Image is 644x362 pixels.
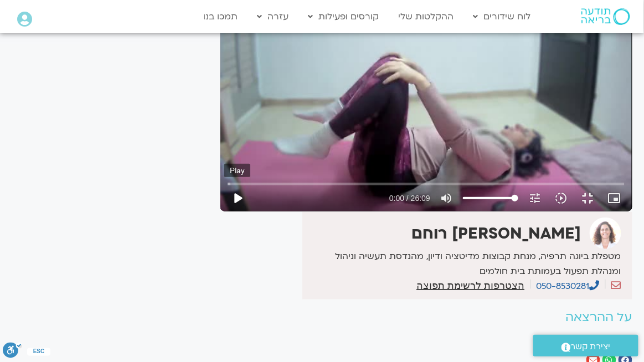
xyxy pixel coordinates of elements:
span: יצירת קשר [571,339,611,354]
a: לוח שידורים [467,6,536,27]
p: מטפלת ביוגה תרפיה, מנחת קבוצות מדיטציה ודיון, מהנדסת תעשיה וניהול ומנהלת תפעול בעמותת בית חולמים [305,249,621,279]
a: עזרה [251,6,294,27]
a: קורסים ופעילות [302,6,384,27]
h2: על ההרצאה [220,311,632,324]
a: ההקלטות שלי [393,6,459,27]
img: תודעה בריאה [581,8,630,25]
a: 050-8530281 [537,280,600,292]
a: הצטרפות לרשימת תפוצה [416,281,524,291]
img: אורנה סמלסון רוחם [590,218,621,249]
a: יצירת קשר [533,335,638,356]
a: תמכו בנו [198,6,243,27]
strong: [PERSON_NAME] רוחם [412,223,581,244]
